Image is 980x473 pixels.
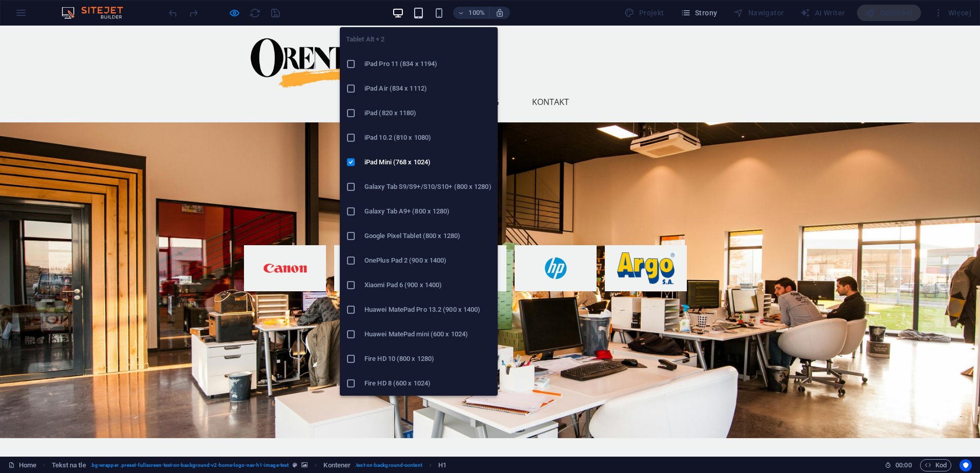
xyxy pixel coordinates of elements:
[364,132,492,144] h6: iPad 10.2 (810 x 1080)
[355,459,422,471] span: . text-on-background-content
[920,459,951,471] button: Kod
[364,328,492,340] h6: Huawei MatePad mini (600 x 1024)
[620,5,668,21] div: Projekt (Ctrl+Alt+Y)
[364,254,492,267] h6: OnePlus Pad 2 (900 x 1400)
[248,64,334,89] a: Strona główna
[293,462,297,468] i: Ten element jest konfigurowalnym ustawieniem wstępnym
[323,459,351,471] span: Kliknij, aby zaznaczyć. Kliknij dwukrotnie, aby edytować
[364,58,492,70] h6: iPad Pro 11 (834 x 1194)
[469,64,507,89] a: Blog
[350,64,396,89] a: Oferta
[364,82,492,95] h6: iPad Air (834 x 1112)
[364,279,492,291] h6: Xiaomi Pad 6 (900 x 1400)
[453,7,489,19] button: 100%
[8,459,36,471] a: Kliknij, aby anulować zaznaczenie. Kliknij dwukrotnie, aby otworzyć Strony
[895,459,911,471] span: 00 00
[903,461,904,469] span: :
[364,304,492,316] h6: Huawei MatePad Pro 13.2 (900 x 1400)
[524,64,577,89] a: Kontakt
[925,459,947,471] span: Kod
[364,107,492,119] h6: iPad (820 x 1180)
[681,8,718,18] span: Strony
[52,459,447,471] nav: breadcrumb
[677,5,722,21] button: Strony
[885,459,912,471] h6: Czas sesji
[438,459,446,471] span: Kliknij, aby zaznaczyć. Kliknij dwukrotnie, aby edytować
[495,8,504,17] i: Po zmianie rozmiaru automatycznie dostosowuje poziom powiększenia do wybranego urządzenia.
[364,205,492,218] h6: Galaxy Tab A9+ (800 x 1280)
[90,459,289,471] span: . bg-wrapper .preset-fullscreen-text-on-background-v2-home-logo-nav-h1-image-text
[364,377,492,390] h6: Fire HD 8 (600 x 1024)
[413,64,453,89] a: O nas
[59,7,136,19] img: Editor Logo
[52,459,86,471] span: Kliknij, aby zaznaczyć. Kliknij dwukrotnie, aby edytować
[364,181,492,193] h6: Galaxy Tab S9/S9+/S10/S10+ (800 x 1280)
[959,459,972,471] button: Usercentrics
[468,7,485,19] h6: 100%
[364,353,492,365] h6: Fire HD 10 (800 x 1280)
[364,156,492,168] h6: iPad Mini (768 x 1024)
[301,462,308,468] i: Ten element zawiera tło
[364,230,492,242] h6: Google Pixel Tablet (800 x 1280)
[248,8,368,64] img: test.orento.pl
